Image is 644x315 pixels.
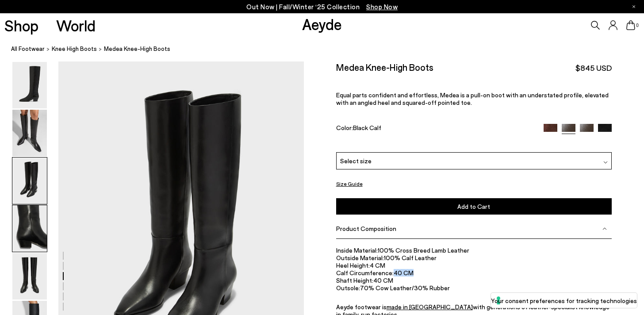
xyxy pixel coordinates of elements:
[52,45,97,52] span: knee high boots
[12,157,47,204] img: Medea Knee-High Boots - Image 3
[336,246,612,254] li: 100% Cross Breed Lamb Leather
[56,18,96,33] a: World
[336,284,360,292] span: Outsole:
[635,23,640,28] span: 0
[336,261,612,269] li: 4 CM
[602,227,607,231] img: svg%3E
[387,303,473,311] a: made in [GEOGRAPHIC_DATA]
[246,1,398,12] p: Out Now | Fall/Winter ‘25 Collection
[336,254,612,261] li: 100% Calf Leather
[336,246,378,254] span: Inside Material:
[52,44,97,54] a: knee high boots
[626,20,635,30] a: 0
[366,3,398,11] span: Navigate to /collections/new-in
[491,293,637,308] button: Your consent preferences for tracking technologies
[353,124,381,131] span: Black Calf
[4,18,38,33] a: Shop
[336,178,363,189] button: Size Guide
[336,277,373,284] span: Shaft Height:
[336,91,612,106] p: Equal parts confident and effortless, Medea is a pull-on boot with an understated profile, elevat...
[575,62,612,73] span: $845 USD
[104,44,170,54] span: Medea Knee-High Boots
[336,254,384,261] span: Outside Material:
[12,62,47,108] img: Medea Knee-High Boots - Image 1
[11,37,644,61] nav: breadcrumb
[336,124,535,134] div: Color:
[12,253,47,300] img: Medea Knee-High Boots - Image 5
[336,61,433,73] h2: Medea Knee-High Boots
[336,284,612,292] li: 70% Cow Leather/30% Rubber
[457,203,490,210] span: Add to Cart
[340,156,372,165] span: Select size
[336,269,612,277] li: 40 CM
[302,15,342,33] a: Aeyde
[12,205,47,252] img: Medea Knee-High Boots - Image 4
[11,44,45,54] a: All Footwear
[491,296,637,305] label: Your consent preferences for tracking technologies
[603,160,608,165] img: svg%3E
[336,198,612,215] button: Add to Cart
[336,261,370,269] span: Heel Height:
[336,277,612,284] li: 40 CM
[336,225,396,232] span: Product Composition
[12,110,47,156] img: Medea Knee-High Boots - Image 2
[336,269,394,277] span: Calf Circumference:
